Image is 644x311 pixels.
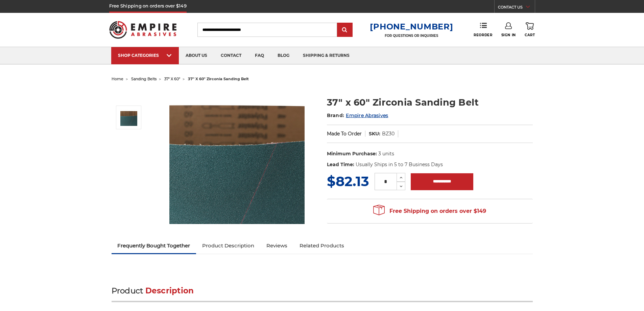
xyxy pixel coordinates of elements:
[498,3,535,13] a: CONTACT US
[474,22,492,37] a: Reorder
[501,33,516,37] span: Sign In
[293,238,350,253] a: Related Products
[109,17,177,43] img: Empire Abrasives
[145,286,194,295] span: Description
[164,76,180,81] a: 37" x 60"
[260,238,293,253] a: Reviews
[327,131,362,137] span: Made To Order
[378,150,394,157] dd: 3 units
[370,22,453,31] a: [PHONE_NUMBER]
[327,173,369,190] span: $82.13
[373,204,486,218] span: Free Shipping on orders over $149
[327,161,354,168] dt: Lead Time:
[525,22,535,37] a: Cart
[525,33,535,37] span: Cart
[179,47,214,64] a: about us
[169,89,305,224] img: 37" x 60" Zirconia Sanding Belt
[188,76,249,81] span: 37" x 60" zirconia sanding belt
[120,109,137,126] img: 37" x 60" Zirconia Sanding Belt
[382,130,395,137] dd: BZ30
[112,238,196,253] a: Frequently Bought Together
[214,47,248,64] a: contact
[327,150,377,157] dt: Minimum Purchase:
[112,286,143,295] span: Product
[118,53,172,58] div: SHOP CATEGORIES
[271,47,296,64] a: blog
[296,47,356,64] a: shipping & returns
[346,112,388,118] a: Empire Abrasives
[327,96,533,109] h1: 37" x 60" Zirconia Sanding Belt
[370,34,453,38] p: FOR QUESTIONS OR INQUIRIES
[369,130,380,137] dt: SKU:
[131,76,157,81] a: sanding belts
[338,23,352,37] input: Submit
[112,76,123,81] a: home
[356,161,443,168] dd: Usually Ships in 5 to 7 Business Days
[196,238,260,253] a: Product Description
[327,112,344,118] span: Brand:
[248,47,271,64] a: faq
[474,33,492,37] span: Reorder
